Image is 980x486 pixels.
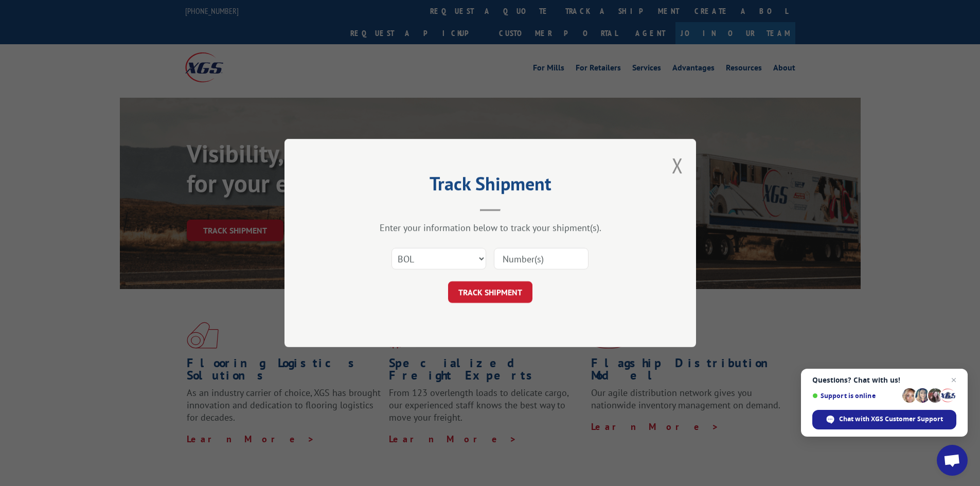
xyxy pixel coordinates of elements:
[336,176,645,196] h2: Track Shipment
[812,376,956,384] span: Questions? Chat with us!
[448,281,532,303] button: TRACK SHIPMENT
[839,415,943,424] span: Chat with XGS Customer Support
[937,445,968,476] div: Open chat
[494,248,589,269] input: Number(s)
[812,392,899,400] span: Support is online
[812,410,956,429] div: Chat with XGS Customer Support
[672,152,683,179] button: Close modal
[948,374,960,386] span: Close chat
[336,222,645,233] div: Enter your information below to track your shipment(s).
